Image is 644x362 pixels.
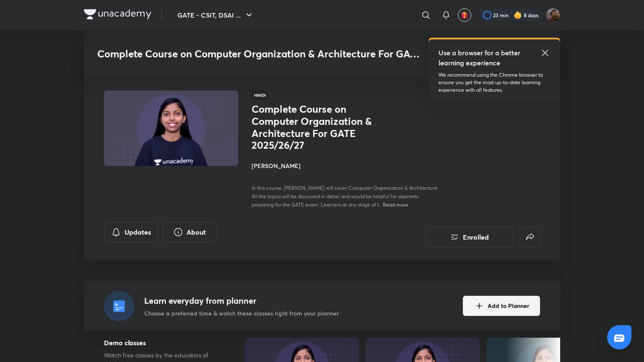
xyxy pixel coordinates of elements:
button: Add to Planner [463,296,540,316]
button: GATE - CSIT, DSAI ... [172,7,259,23]
h3: Complete Course on Computer Organization & Architecture For GATE 2025/26/27 [97,48,426,60]
img: Suryansh Singh [546,8,560,22]
img: streak [514,11,522,19]
h4: Learn everyday from planner [144,295,339,307]
h5: Use a browser for a better learning experience [439,48,522,68]
img: Thumbnail [103,90,239,167]
button: Updates [104,222,158,242]
button: avatar [458,8,471,22]
h1: Complete Course on Computer Organization & Architecture For GATE 2025/26/27 [252,103,389,151]
button: Enrolled [425,227,513,247]
button: About [163,222,216,242]
h4: [PERSON_NAME] [252,161,439,170]
img: Company Logo [84,9,151,19]
span: Read more [383,201,408,208]
span: Hindi [252,90,268,100]
p: Choose a preferred time & watch these classes right from your planner [144,309,339,318]
button: false [520,227,540,247]
a: Company Logo [84,9,151,21]
img: avatar [461,11,468,19]
p: We recommend using the Chrome browser to ensure you get the most up-to-date learning experience w... [439,71,550,94]
span: In this course, [PERSON_NAME] will cover Computer Organization & Architecture. All the topics wil... [252,185,439,208]
h5: Demo classes [104,338,218,348]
